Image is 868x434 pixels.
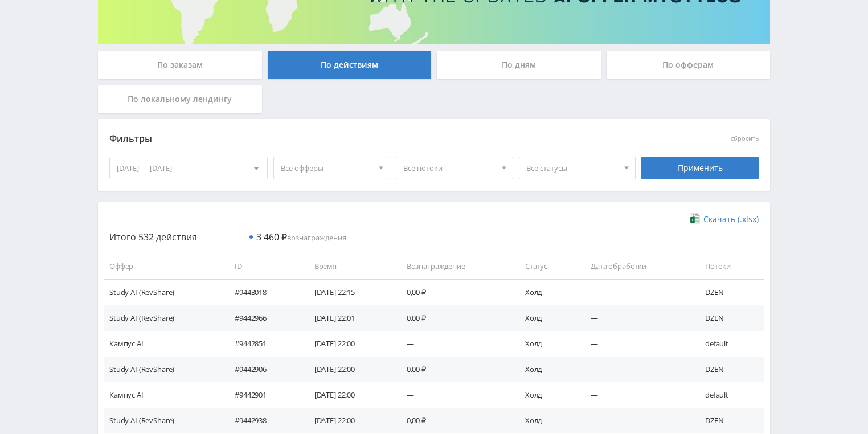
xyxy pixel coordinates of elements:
[694,279,764,305] td: DZEN
[256,231,287,243] span: 3 460 ₽
[694,305,764,331] td: DZEN
[690,214,759,225] a: Скачать (.xlsx)
[579,279,694,305] td: —
[223,357,303,382] td: #9442906
[694,253,764,279] td: Потоки
[403,157,496,179] span: Все потоки
[514,253,579,279] td: Статус
[579,253,694,279] td: Дата обработки
[303,305,395,331] td: [DATE] 22:01
[641,157,759,179] div: Применить
[223,331,303,357] td: #9442851
[223,279,303,305] td: #9443018
[514,331,579,357] td: Холд
[579,305,694,331] td: —
[395,253,514,279] td: Вознаграждение
[98,85,262,113] div: По локальному лендингу
[256,232,346,243] span: вознаграждения
[104,408,223,433] td: Study AI (RevShare)
[395,382,514,408] td: —
[303,408,395,433] td: [DATE] 22:00
[607,51,771,79] div: По офферам
[223,382,303,408] td: #9442901
[703,215,759,224] span: Скачать (.xlsx)
[579,382,694,408] td: —
[694,382,764,408] td: default
[694,331,764,357] td: default
[109,231,197,243] span: Итого 532 действия
[395,408,514,433] td: 0,00 ₽
[395,305,514,331] td: 0,00 ₽
[98,51,262,79] div: По заказам
[514,408,579,433] td: Холд
[579,357,694,382] td: —
[104,279,223,305] td: Study AI (RevShare)
[303,357,395,382] td: [DATE] 22:00
[303,279,395,305] td: [DATE] 22:15
[303,253,395,279] td: Время
[694,357,764,382] td: DZEN
[731,135,759,142] button: сбросить
[223,253,303,279] td: ID
[281,157,373,179] span: Все офферы
[109,130,595,148] div: Фильтры
[303,382,395,408] td: [DATE] 22:00
[223,408,303,433] td: #9442938
[690,213,700,224] img: xlsx
[104,253,223,279] td: Оффер
[268,51,432,79] div: По действиям
[514,357,579,382] td: Холд
[514,279,579,305] td: Холд
[694,408,764,433] td: DZEN
[303,331,395,357] td: [DATE] 22:00
[514,305,579,331] td: Холд
[395,357,514,382] td: 0,00 ₽
[395,331,514,357] td: —
[526,157,619,179] span: Все статусы
[110,157,267,179] div: [DATE] — [DATE]
[514,382,579,408] td: Холд
[104,331,223,357] td: Кампус AI
[104,382,223,408] td: Кампус AI
[579,408,694,433] td: —
[579,331,694,357] td: —
[223,305,303,331] td: #9442966
[104,357,223,382] td: Study AI (RevShare)
[395,279,514,305] td: 0,00 ₽
[104,305,223,331] td: Study AI (RevShare)
[437,51,601,79] div: По дням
